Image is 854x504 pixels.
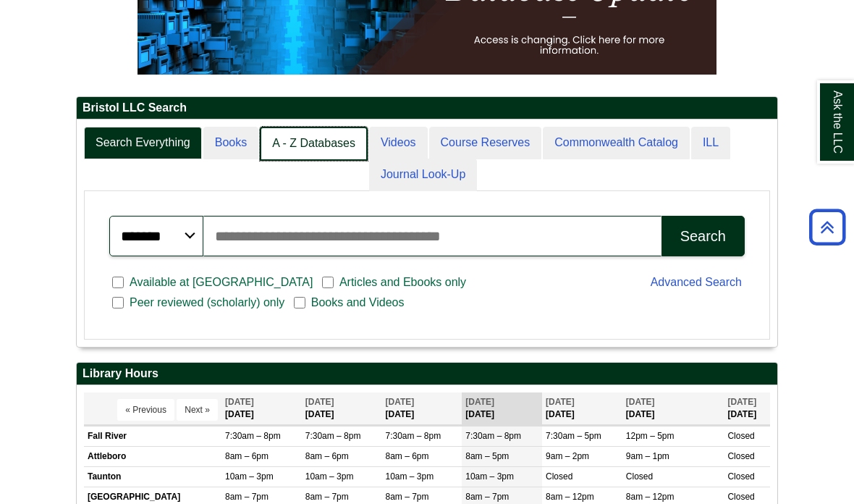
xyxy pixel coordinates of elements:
[84,447,221,467] td: Attleboro
[546,492,594,502] span: 8am – 12pm
[465,397,494,407] span: [DATE]
[727,431,754,441] span: Closed
[546,451,589,461] span: 9am – 2pm
[386,451,429,461] span: 8am – 6pm
[724,392,770,425] th: [DATE]
[462,392,542,425] th: [DATE]
[84,426,221,446] td: Fall River
[305,471,354,482] span: 10am – 3pm
[112,276,124,289] input: Available at [GEOGRAPHIC_DATA]
[225,431,281,441] span: 7:30am – 8pm
[386,471,434,482] span: 10am – 3pm
[84,467,221,487] td: Taunton
[124,274,318,291] span: Available at [GEOGRAPHIC_DATA]
[117,399,174,421] button: « Previous
[386,397,415,407] span: [DATE]
[465,451,509,461] span: 8am – 5pm
[680,228,726,245] div: Search
[382,392,462,425] th: [DATE]
[626,451,669,461] span: 9am – 1pm
[386,431,441,441] span: 7:30am – 8pm
[727,397,756,407] span: [DATE]
[626,471,653,482] span: Closed
[294,296,305,309] input: Books and Videos
[546,431,601,441] span: 7:30am – 5pm
[305,451,349,461] span: 8am – 6pm
[546,397,575,407] span: [DATE]
[727,451,754,461] span: Closed
[112,296,124,309] input: Peer reviewed (scholarly) only
[260,127,368,161] a: A - Z Databases
[334,274,472,291] span: Articles and Ebooks only
[727,492,754,502] span: Closed
[622,392,724,425] th: [DATE]
[429,127,542,159] a: Course Reserves
[124,294,290,311] span: Peer reviewed (scholarly) only
[322,276,334,289] input: Articles and Ebooks only
[626,431,675,441] span: 12pm – 5pm
[305,492,349,502] span: 8am – 7pm
[84,127,202,159] a: Search Everything
[465,492,509,502] span: 8am – 7pm
[626,492,675,502] span: 8am – 12pm
[225,471,274,482] span: 10am – 3pm
[177,399,218,421] button: Next »
[386,492,429,502] span: 8am – 7pm
[543,127,690,159] a: Commonwealth Catalog
[305,431,361,441] span: 7:30am – 8pm
[542,392,622,425] th: [DATE]
[661,216,745,256] button: Search
[225,397,254,407] span: [DATE]
[369,159,477,191] a: Journal Look-Up
[302,392,382,425] th: [DATE]
[727,471,754,482] span: Closed
[546,471,572,482] span: Closed
[305,397,334,407] span: [DATE]
[305,294,410,311] span: Books and Videos
[225,451,269,461] span: 8am – 6pm
[77,363,777,385] h2: Library Hours
[465,431,521,441] span: 7:30am – 8pm
[626,397,655,407] span: [DATE]
[804,217,850,237] a: Back to Top
[465,471,514,482] span: 10am – 3pm
[651,276,742,288] a: Advanced Search
[221,392,302,425] th: [DATE]
[203,127,258,159] a: Books
[369,127,428,159] a: Videos
[225,492,269,502] span: 8am – 7pm
[77,97,777,119] h2: Bristol LLC Search
[691,127,730,159] a: ILL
